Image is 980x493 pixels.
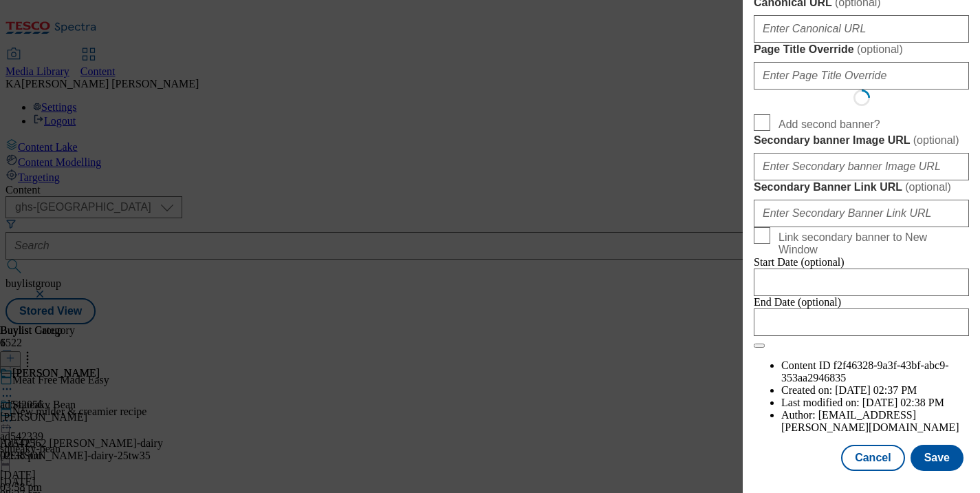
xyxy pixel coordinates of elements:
[754,153,969,180] input: Enter Secondary banner Image URL
[841,445,904,471] button: Cancel
[778,231,963,256] span: Link secondary banner to New Window
[754,256,845,268] span: Start Date (optional)
[781,359,969,384] li: Content ID
[911,445,963,471] button: Save
[754,269,969,296] input: Enter Date
[781,409,969,434] li: Author:
[835,384,917,396] span: [DATE] 02:37 PM
[781,397,969,409] li: Last modified on:
[857,43,903,55] span: ( optional )
[905,181,951,193] span: ( optional )
[754,200,969,227] input: Enter Secondary Banner Link URL
[862,397,944,408] span: [DATE] 02:38 PM
[913,134,959,146] span: ( optional )
[754,296,841,308] span: End Date (optional)
[781,409,959,433] span: [EMAIL_ADDRESS][PERSON_NAME][DOMAIN_NAME]
[754,62,969,90] input: Enter Page Title Override
[754,308,969,336] input: Enter Date
[754,43,969,56] label: Page Title Override
[754,134,969,147] label: Secondary banner Image URL
[754,180,969,194] label: Secondary Banner Link URL
[781,384,969,397] li: Created on:
[754,15,969,43] input: Enter Canonical URL
[781,359,948,384] span: f2f46328-9a3f-43bf-abc9-353aa2946835
[778,118,880,131] span: Add second banner?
